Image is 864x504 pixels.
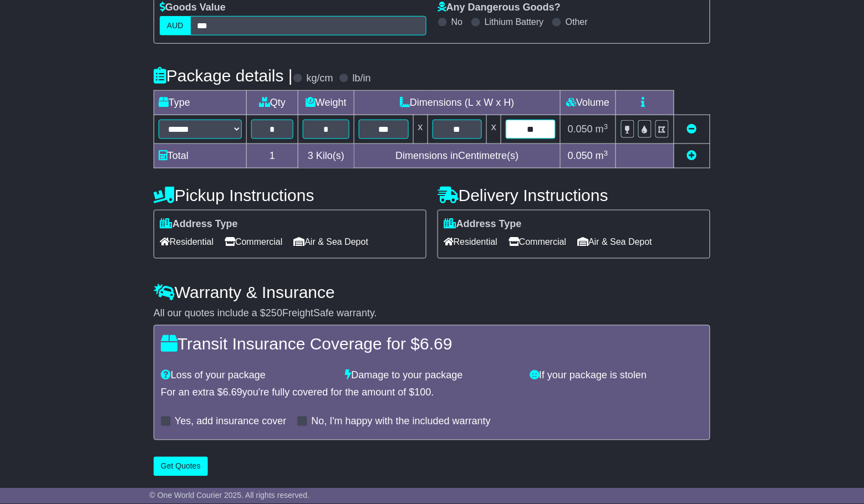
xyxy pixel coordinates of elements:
td: x [413,115,428,144]
span: Commercial [225,233,282,250]
td: Kilo(s) [298,144,354,168]
label: Address Type [444,218,522,230]
span: 0.050 [568,124,593,135]
label: Lithium Battery [485,17,544,27]
button: Get Quotes [154,457,208,476]
td: Volume [560,91,616,115]
label: AUD [160,16,191,35]
div: All our quotes include a $ FreightSafe warranty. [154,308,710,320]
div: For an extra $ you're fully covered for the amount of $ . [161,387,703,399]
span: 250 [266,308,282,319]
td: 1 [247,144,298,168]
label: Yes, add insurance cover [175,416,286,428]
span: Residential [160,233,214,250]
span: 100 [415,387,431,398]
span: © One World Courier 2025. All rights reserved. [150,491,310,500]
sup: 3 [604,122,608,131]
td: Weight [298,91,354,115]
label: No [451,17,463,27]
span: Air & Sea Depot [294,233,369,250]
span: m [596,150,608,161]
label: kg/cm [307,73,333,85]
td: Qty [247,91,298,115]
div: If your package is stolen [524,370,709,382]
h4: Transit Insurance Coverage for $ [161,335,703,353]
h4: Warranty & Insurance [154,284,710,302]
span: Residential [444,233,497,250]
label: Other [566,17,588,27]
label: No, I'm happy with the included warranty [311,416,491,428]
span: 6.69 [223,387,242,398]
h4: Pickup Instructions [154,186,426,204]
span: m [596,124,608,135]
span: 0.050 [568,150,593,161]
h4: Package details | [154,66,293,85]
sup: 3 [604,149,608,157]
td: Dimensions in Centimetre(s) [354,144,560,168]
td: Dimensions (L x W x H) [354,91,560,115]
div: Damage to your package [340,370,525,382]
span: Commercial [509,233,566,250]
span: Air & Sea Depot [578,233,653,250]
h4: Delivery Instructions [438,186,710,204]
td: x [487,115,501,144]
label: Address Type [160,218,238,230]
span: 3 [308,150,313,161]
label: Any Dangerous Goods? [438,2,561,14]
div: Loss of your package [155,370,340,382]
span: 6.69 [420,335,452,353]
td: Type [154,91,247,115]
label: Goods Value [160,2,226,14]
a: Remove this item [687,124,697,135]
td: Total [154,144,247,168]
label: lb/in [353,73,371,85]
a: Add new item [687,150,697,161]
